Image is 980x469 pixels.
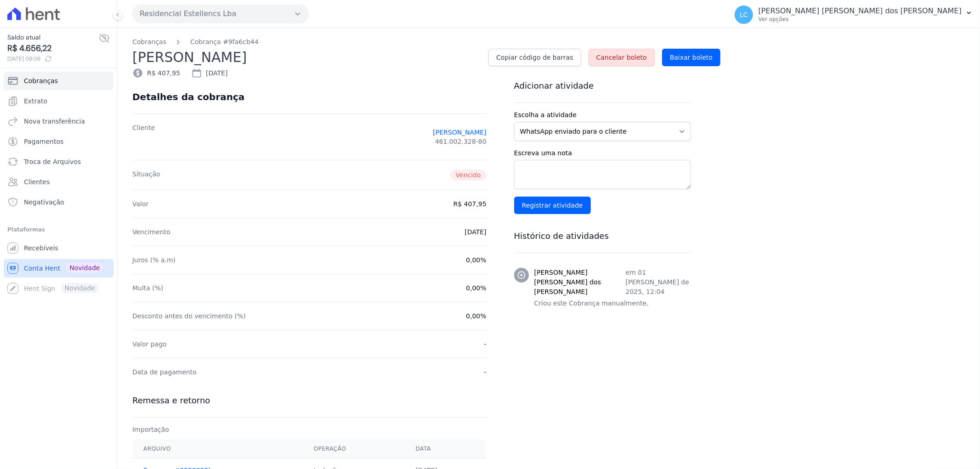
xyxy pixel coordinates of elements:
[132,123,155,151] dt: Cliente
[740,11,748,18] span: LC
[4,193,113,211] a: Negativação
[132,199,148,209] dt: Valor
[66,263,103,273] span: Novidade
[496,53,573,62] span: Copiar código de barras
[24,264,60,273] span: Conta Hent
[24,137,63,146] span: Pagamentos
[514,148,691,158] label: Escreva uma nota
[7,55,99,63] span: [DATE] 09:06
[514,110,691,120] label: Escolha a atividade
[132,339,167,349] dt: Valor pago
[132,440,303,458] th: Arquivo
[132,37,965,47] nav: Breadcrumb
[132,311,246,321] dt: Desconto antes do vencimento (%)
[670,53,713,62] span: Baixar boleto
[190,37,259,47] a: Cobrança #9fa6cb44
[514,80,691,91] h3: Adicionar atividade
[132,47,481,68] h2: [PERSON_NAME]
[662,49,720,66] a: Baixar boleto
[626,268,691,297] p: em 01 [PERSON_NAME] de 2025, 12:04
[453,199,487,209] dd: R$ 407,95
[534,268,626,297] h3: [PERSON_NAME] [PERSON_NAME] dos [PERSON_NAME]
[132,283,164,293] dt: Multa (%)
[4,239,113,257] a: Recebíveis
[132,37,166,47] a: Cobranças
[7,33,99,42] span: Saldo atual
[132,367,197,377] dt: Data de pagamento
[24,157,81,166] span: Troca de Arquivos
[466,255,486,265] dd: 0,00%
[465,227,486,237] dd: [DATE]
[727,2,980,28] button: LC [PERSON_NAME] [PERSON_NAME] dos [PERSON_NAME] Ver opções
[7,72,110,298] nav: Sidebar
[4,259,113,277] a: Conta Hent Novidade
[132,425,487,434] div: Importação
[466,283,486,293] dd: 0,00%
[4,153,113,171] a: Troca de Arquivos
[4,112,113,130] a: Nova transferência
[450,170,487,181] span: Vencido
[132,227,170,237] dt: Vencimento
[24,76,58,85] span: Cobranças
[132,395,487,406] h3: Remessa e retorno
[405,440,487,458] th: Data
[24,198,64,207] span: Negativação
[132,91,244,102] div: Detalhes da cobrança
[759,16,962,23] p: Ver opções
[4,132,113,151] a: Pagamentos
[484,339,487,349] dd: -
[488,49,581,66] a: Copiar código de barras
[24,96,47,106] span: Extrato
[4,173,113,191] a: Clientes
[534,299,691,308] p: Criou este Cobrança manualmente.
[24,117,85,126] span: Nova transferência
[4,72,113,90] a: Cobranças
[132,68,180,79] div: R$ 407,95
[596,53,647,62] span: Cancelar boleto
[7,42,99,55] span: R$ 4.656,22
[484,367,487,377] dd: -
[466,311,486,321] dd: 0,00%
[433,128,486,137] a: [PERSON_NAME]
[24,177,50,186] span: Clientes
[191,68,227,79] div: [DATE]
[589,49,655,66] a: Cancelar boleto
[303,440,405,458] th: Operação
[132,255,176,265] dt: Juros (% a.m)
[514,231,691,242] h3: Histórico de atividades
[132,5,309,23] button: Residencial Estellencs Lba
[435,137,487,146] span: 461.002.328-80
[7,224,110,235] div: Plataformas
[759,6,962,16] p: [PERSON_NAME] [PERSON_NAME] dos [PERSON_NAME]
[4,92,113,110] a: Extrato
[132,170,160,181] dt: Situação
[514,197,591,214] input: Registrar atividade
[24,243,58,253] span: Recebíveis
